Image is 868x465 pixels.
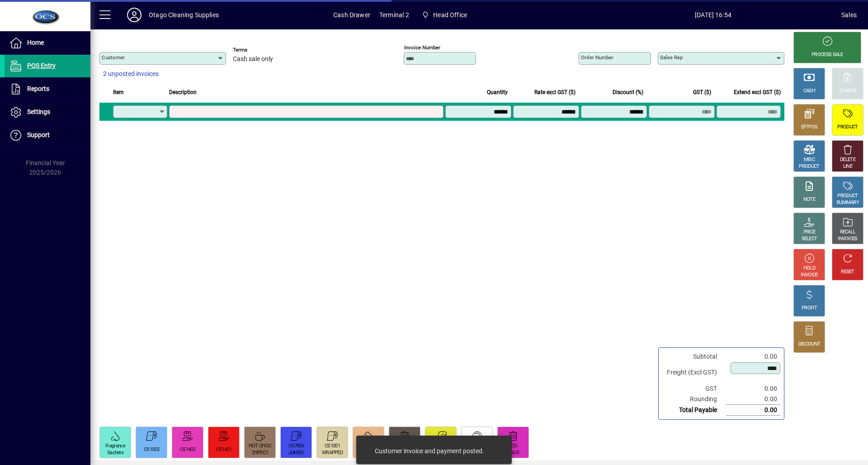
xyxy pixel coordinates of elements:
td: Total Payable [662,405,726,416]
button: Profile [120,7,149,23]
mat-label: Order number [581,54,613,61]
div: CS1001 [325,443,340,450]
span: Extend excl GST ($) [734,87,781,97]
span: Reports [27,85,49,92]
div: PRODUCT [837,193,858,199]
div: INVOICE [801,272,817,279]
div: CS1421 [216,446,231,453]
div: Sales [841,8,857,22]
a: Support [5,124,90,147]
div: HOT CHOC [249,443,271,450]
span: Terms [233,47,287,53]
a: Home [5,32,90,54]
span: Settings [27,108,50,115]
div: Sachets [107,450,123,456]
a: Reports [5,78,90,100]
span: Quantity [487,87,508,97]
td: 0.00 [726,351,780,362]
div: HOLD [803,265,815,272]
div: SUMMARY [836,199,859,206]
td: 0.00 [726,384,780,394]
span: Cash sale only [233,56,273,63]
div: JUMBO [288,450,304,456]
div: NOTE [803,196,815,203]
div: PRODUCT [837,124,858,131]
div: CS1055 [144,446,159,453]
div: INVOICES [838,236,857,242]
div: EFTPOS [801,124,818,131]
div: Otago Cleaning Supplies [149,8,219,22]
span: Item [113,87,124,97]
span: Description [169,87,197,97]
span: [DATE] 16:54 [585,8,841,22]
span: Support [27,131,50,138]
span: Discount (%) [613,87,643,97]
div: CHARGE [839,88,857,95]
td: 0.00 [726,394,780,405]
div: PRICE [803,229,816,236]
td: 0.00 [726,405,780,416]
div: Customer invoice and payment posted. [375,446,484,456]
div: CS7006 [288,443,304,450]
span: Head Office [418,7,471,23]
span: POS Entry [27,62,56,69]
div: LINE [843,163,852,170]
div: CS1402 [180,446,195,453]
div: PRODUCT [799,163,819,170]
mat-label: Customer [102,54,125,61]
div: WRAPPED [322,450,343,456]
div: Fragrance [105,443,125,450]
div: RECALL [840,229,856,236]
span: Head Office [433,8,467,22]
span: 2 unposted invoices [103,69,159,79]
mat-label: Sales rep [660,54,683,61]
div: 2HPDC1 [252,450,269,456]
div: SELECT [802,236,817,242]
mat-label: Invoice number [404,44,440,51]
a: Settings [5,101,90,123]
div: PROFIT [802,305,817,312]
span: Cash Drawer [333,8,370,22]
span: GST ($) [693,87,711,97]
div: DISCOUNT [798,341,820,348]
span: Terminal 2 [379,8,409,22]
span: Home [27,39,44,46]
span: Rate excl GST ($) [534,87,576,97]
td: Freight (Excl GST) [662,362,726,384]
div: PROCESS SALE [811,52,843,58]
td: GST [662,384,726,394]
button: 2 unposted invoices [99,66,162,82]
div: DELETE [840,157,855,163]
div: CASH [803,88,815,95]
div: MISC [804,157,815,163]
div: RESET [841,269,854,275]
td: Rounding [662,394,726,405]
td: Subtotal [662,351,726,362]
